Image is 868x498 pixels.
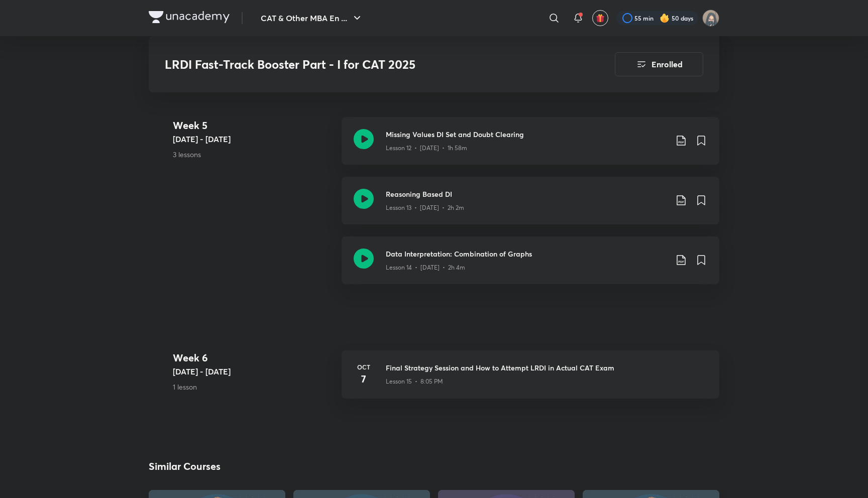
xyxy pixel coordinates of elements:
button: Enrolled [615,52,703,76]
img: streak [660,13,670,23]
img: Company Logo [149,11,230,23]
h5: [DATE] - [DATE] [173,133,334,145]
a: Data Interpretation: Combination of GraphsLesson 14 • [DATE] • 2h 4m [342,236,719,296]
h4: Week 5 [173,118,334,133]
img: Jarul Jangid [702,10,719,27]
img: avatar [596,14,605,23]
a: Reasoning Based DILesson 13 • [DATE] • 2h 2m [342,177,719,236]
h6: Oct [354,362,374,371]
p: Lesson 12 • [DATE] • 1h 58m [386,144,467,153]
p: 3 lessons [173,149,334,160]
p: Lesson 15 • 8:05 PM [386,377,443,386]
a: Company Logo [149,11,230,26]
h3: Missing Values DI Set and Doubt Clearing [386,129,667,140]
p: 1 lesson [173,382,334,392]
p: Lesson 14 • [DATE] • 2h 4m [386,263,465,272]
h4: Week 6 [173,350,334,365]
button: avatar [592,10,608,26]
a: Missing Values DI Set and Doubt ClearingLesson 12 • [DATE] • 1h 58m [342,117,719,177]
h3: Final Strategy Session and How to Attempt LRDI in Actual CAT Exam [386,362,707,373]
h3: LRDI Fast-Track Booster Part - I for CAT 2025 [165,57,558,72]
h5: [DATE] - [DATE] [173,365,334,378]
h3: Reasoning Based DI [386,189,667,199]
button: CAT & Other MBA En ... [255,8,369,28]
p: Lesson 13 • [DATE] • 2h 2m [386,203,464,212]
h3: Data Interpretation: Combination of Graphs [386,248,667,259]
a: Oct7Final Strategy Session and How to Attempt LRDI in Actual CAT ExamLesson 15 • 8:05 PM [342,350,719,411]
h4: 7 [354,371,374,387]
h2: Similar Courses [149,459,221,474]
